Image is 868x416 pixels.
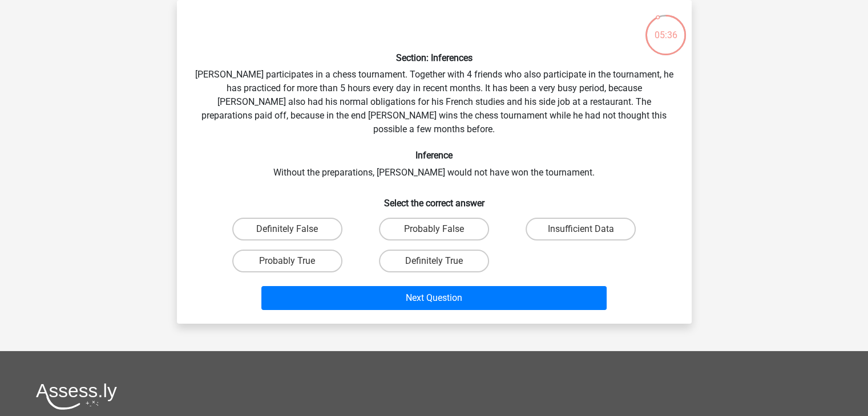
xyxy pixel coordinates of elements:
[232,218,342,240] label: Definitely False
[526,218,636,240] label: Insufficient Data
[195,150,673,161] h6: Inference
[195,52,673,63] h6: Section: Inferences
[232,250,342,272] label: Probably True
[379,218,489,240] label: Probably False
[181,9,687,315] div: [PERSON_NAME] participates in a chess tournament. Together with 4 friends who also participate in...
[261,286,607,310] button: Next Question
[195,189,673,209] h6: Select the correct answer
[379,250,489,272] label: Definitely True
[36,383,117,410] img: Assessly logo
[644,14,687,42] div: 05:36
